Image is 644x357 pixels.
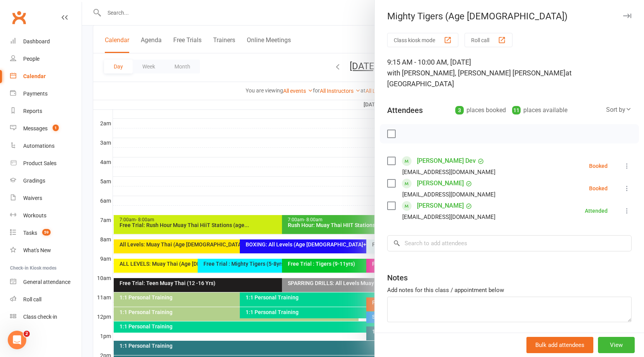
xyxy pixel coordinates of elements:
a: Messages 1 [10,120,82,137]
button: Roll call [465,33,512,47]
a: Reports [10,102,82,120]
div: Mighty Tigers (Age [DEMOGRAPHIC_DATA]) [375,11,644,22]
a: Dashboard [10,33,82,50]
div: Dashboard [23,38,50,44]
div: Notes [387,272,408,283]
button: Bulk add attendees [526,337,593,353]
div: Product Sales [23,160,56,166]
div: Attended [585,208,608,214]
div: Gradings [23,178,45,184]
a: Gradings [10,172,82,190]
div: Reports [23,108,42,114]
div: Automations [23,143,55,149]
a: Automations [10,137,82,155]
iframe: Intercom live chat [8,331,26,349]
div: Booked [589,163,608,169]
span: 1 [53,125,59,131]
div: [EMAIL_ADDRESS][DOMAIN_NAME] [402,212,495,222]
a: Waivers [10,190,82,207]
div: Booked [589,186,608,191]
div: places available [512,105,567,116]
span: with [PERSON_NAME], [PERSON_NAME] [PERSON_NAME] [387,69,565,77]
div: Waivers [23,195,42,201]
div: People [23,56,39,62]
a: Workouts [10,207,82,224]
div: Workouts [23,212,46,219]
div: [EMAIL_ADDRESS][DOMAIN_NAME] [402,190,495,200]
div: Calendar [23,73,46,79]
a: Class kiosk mode [10,308,82,326]
div: Messages [23,125,48,132]
a: General attendance kiosk mode [10,273,82,291]
a: What's New [10,242,82,259]
div: Tasks [23,230,37,236]
a: Roll call [10,291,82,308]
a: People [10,50,82,68]
span: 2 [24,331,30,337]
button: Class kiosk mode [387,33,458,47]
div: places booked [455,105,506,116]
div: Sort by [606,105,632,115]
a: Clubworx [9,8,29,27]
div: General attendance [23,279,70,285]
a: [PERSON_NAME] [417,200,464,212]
div: Payments [23,91,48,97]
input: Search to add attendees [387,235,632,251]
a: [PERSON_NAME] [417,177,464,190]
span: 59 [42,229,51,236]
div: Attendees [387,105,423,116]
div: 9:15 AM - 10:00 AM, [DATE] [387,57,632,89]
a: [PERSON_NAME] Dev [417,155,476,167]
button: View [598,337,635,353]
div: Class check-in [23,314,57,320]
div: [EMAIL_ADDRESS][DOMAIN_NAME] [402,167,495,177]
a: Payments [10,85,82,102]
div: 11 [512,106,521,114]
div: Add notes for this class / appointment below [387,285,632,295]
div: Roll call [23,296,41,302]
a: Calendar [10,68,82,85]
a: Tasks 59 [10,224,82,242]
div: 3 [455,106,464,114]
a: Product Sales [10,155,82,172]
div: What's New [23,247,51,253]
